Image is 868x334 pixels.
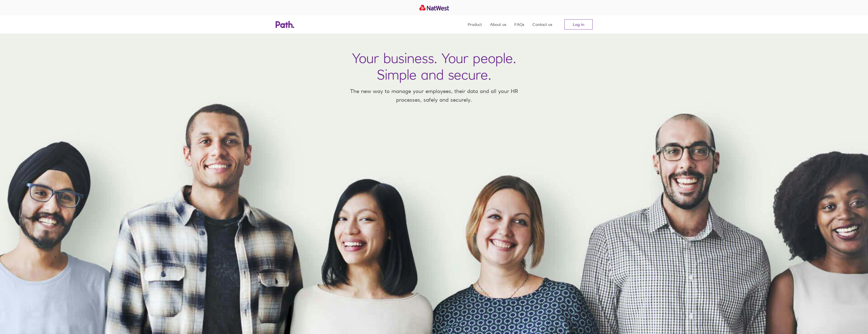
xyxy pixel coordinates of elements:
h1: Your business. Your people. Simple and secure. [352,50,516,83]
a: About us [490,15,506,34]
a: Log in [564,19,593,29]
p: The new way to manage your employees, their data and all your HR processes, safely and securely. [343,87,526,104]
a: Product [468,15,482,34]
a: FAQs [514,15,524,34]
a: Contact us [532,15,552,34]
